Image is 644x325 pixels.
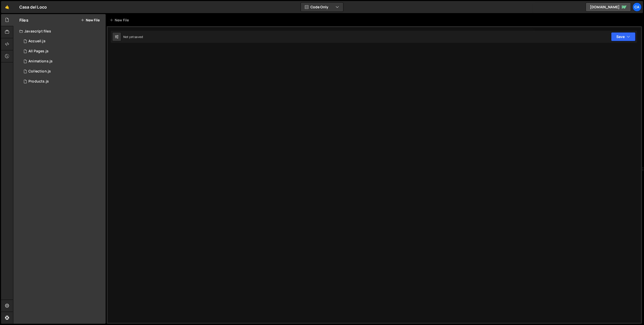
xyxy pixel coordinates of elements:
div: 16791/46302.js [19,76,106,87]
h2: Files [19,17,28,23]
button: Code Only [301,3,343,12]
div: Not yet saved [123,35,143,39]
div: New File [110,18,131,23]
div: 16791/46116.js [19,66,106,76]
div: Accueil.js [28,39,46,44]
div: 16791/45882.js [19,46,106,56]
a: 🤙 [1,1,13,13]
div: Javascript files [13,26,106,36]
div: 16791/46000.js [19,56,106,66]
div: Casa del Loco [19,4,47,10]
div: Products.js [28,79,49,84]
div: Collection.js [28,69,51,74]
div: All Pages.js [28,49,49,54]
div: Animations.js [28,59,53,64]
div: 16791/45941.js [19,36,106,46]
button: Save [611,32,635,41]
button: New File [81,18,100,22]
